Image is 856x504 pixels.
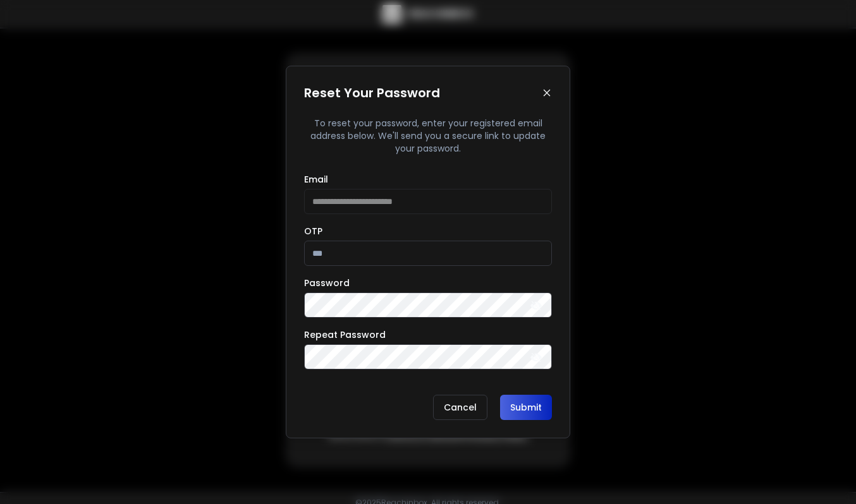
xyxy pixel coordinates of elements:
label: Repeat Password [304,330,386,339]
label: Password [304,279,350,287]
button: Submit [500,395,552,420]
p: To reset your password, enter your registered email address below. We'll send you a secure link t... [304,117,552,155]
label: Email [304,175,328,184]
p: Cancel [433,395,487,420]
h1: Reset Your Password [304,84,440,102]
label: OTP [304,227,322,236]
